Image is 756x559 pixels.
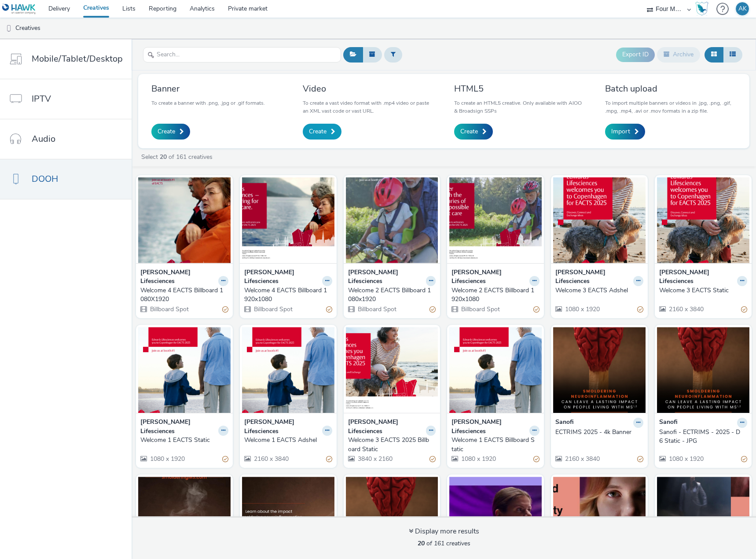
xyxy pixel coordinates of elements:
div: Welcome 2 EACTS Billboard 1920x1080 [451,286,536,304]
div: Welcome 1 EACTS Billboard Static [451,436,536,454]
span: 1080 x 1920 [149,455,185,463]
span: Billboard Spot [253,305,293,313]
strong: [PERSON_NAME] Lifesciences [140,268,216,286]
img: Welcome 1 EACTS Adshel visual [242,327,334,413]
a: Welcome 3 EACTS 2025 Billboard Static [348,436,436,454]
button: Table [723,47,742,62]
h3: Banner [151,83,265,95]
span: of 161 creatives [418,539,470,548]
span: 1080 x 1920 [460,455,496,463]
div: Partially valid [429,455,436,464]
a: Welcome 4 EACTS Billboard 1080X1920 [140,286,228,304]
span: IPTV [32,92,51,105]
img: Welcome 3 EACTS Static visual [657,177,749,263]
a: Create [303,124,341,140]
span: 2160 x 3840 [253,455,289,463]
strong: 20 [160,153,167,161]
strong: [PERSON_NAME] Lifesciences [348,418,424,436]
h3: Batch upload [605,83,736,95]
img: Welcome 2 EACTS Billboard 1080x1920 visual [346,177,438,263]
div: Welcome 1 EACTS Adshel [244,436,329,445]
strong: Sanofi [659,418,678,428]
a: Sanofi - ECTRIMS - 2025 - D6 Static - JPG [659,428,747,446]
strong: [PERSON_NAME] Lifesciences [244,418,320,436]
strong: [PERSON_NAME] Lifesciences [140,418,216,436]
img: Welcome 3 EACTS 2025 Billboard Static visual [346,327,438,413]
span: 2160 x 3840 [564,455,600,463]
a: Welcome 1 EACTS Static [140,436,228,445]
button: Export ID [616,48,655,62]
input: Search... [143,47,341,63]
a: Welcome 4 EACTS Billboard 1920x1080 [244,286,332,304]
span: Mobile/Tablet/Desktop [32,52,123,65]
strong: 20 [418,539,425,548]
span: Audio [32,132,55,145]
span: Billboard Spot [149,305,189,313]
div: AK [738,2,747,15]
button: Grid [705,47,723,62]
a: Hawk Academy [695,2,712,16]
p: To create an HTML5 creative. Only available with AIOO & Broadsign SSPs [454,99,585,115]
div: Welcome 4 EACTS Billboard 1920x1080 [244,286,329,304]
span: 2160 x 3840 [668,305,704,313]
h3: Video [303,83,434,95]
strong: [PERSON_NAME] Lifesciences [451,418,527,436]
div: Sanofi - ECTRIMS - 2025 - D6 Static - JPG [659,428,744,446]
strong: [PERSON_NAME] Lifesciences [244,268,320,286]
img: dooh [4,24,13,33]
a: Select of 161 creatives [140,153,216,161]
div: Welcome 3 EACTS Static [659,286,744,295]
span: DOOH [32,173,58,185]
div: Welcome 4 EACTS Billboard 1080X1920 [140,286,225,304]
a: Create [151,124,190,140]
p: To create a vast video format with .mp4 video or paste an XML vast code or vast URL. [303,99,434,115]
span: Billboard Spot [357,305,396,313]
a: Welcome 3 EACTS Adshel [555,286,643,295]
a: Import [605,124,645,140]
span: Create [460,127,478,136]
img: undefined Logo [2,4,36,15]
div: Partially valid [326,305,332,314]
strong: [PERSON_NAME] Lifesciences [451,268,527,286]
div: Welcome 3 EACTS Adshel [555,286,640,295]
span: Create [158,127,175,136]
div: Welcome 3 EACTS 2025 Billboard Static [348,436,433,454]
div: Partially valid [326,455,332,464]
img: ECTRIMS 2025 - 4k Banner visual [553,327,646,413]
div: ECTRIMS 2025 - 4k Banner [555,428,640,437]
span: Billboard Spot [460,305,500,313]
div: Welcome 1 EACTS Static [140,436,225,445]
div: Partially valid [533,455,539,464]
div: Display more results [409,526,479,537]
strong: Sanofi [555,418,574,428]
span: Import [611,127,630,136]
strong: [PERSON_NAME] Lifesciences [555,268,631,286]
div: Partially valid [222,455,228,464]
img: Welcome 2 EACTS Billboard 1920x1080 visual [449,177,542,263]
a: Create [454,124,493,140]
img: Sanofi - ECTRIMS - 2025 - D6 Static - JPG visual [657,327,749,413]
strong: [PERSON_NAME] Lifesciences [348,268,424,286]
span: 3840 x 2160 [357,455,393,463]
img: Welcome 3 EACTS Adshel visual [553,177,646,263]
div: Partially valid [741,455,747,464]
a: ECTRIMS 2025 - 4k Banner [555,428,643,437]
h3: HTML5 [454,83,585,95]
img: Welcome 4 EACTS Billboard 1920x1080 visual [242,177,334,263]
img: Welcome 4 EACTS Billboard 1080X1920 visual [138,177,231,263]
div: Partially valid [637,455,643,464]
a: Welcome 1 EACTS Adshel [244,436,332,445]
a: Welcome 3 EACTS Static [659,286,747,295]
strong: [PERSON_NAME] Lifesciences [659,268,735,286]
div: Partially valid [222,305,228,314]
img: Welcome 1 EACTS Static visual [138,327,231,413]
img: Hawk Academy [695,2,708,16]
a: Welcome 1 EACTS Billboard Static [451,436,539,454]
a: Welcome 2 EACTS Billboard 1920x1080 [451,286,539,304]
div: Partially valid [429,305,436,314]
div: Partially valid [741,305,747,314]
a: Welcome 2 EACTS Billboard 1080x1920 [348,286,436,304]
div: Welcome 2 EACTS Billboard 1080x1920 [348,286,433,304]
p: To create a banner with .png, .jpg or .gif formats. [151,99,265,107]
